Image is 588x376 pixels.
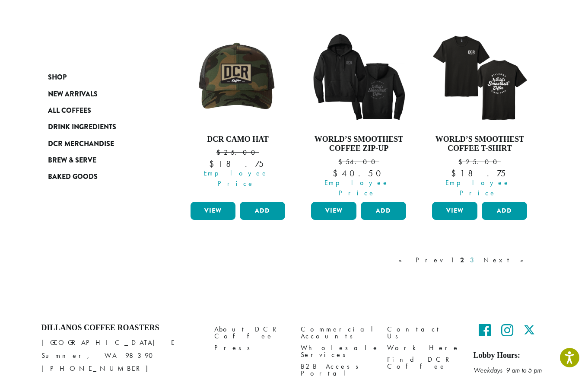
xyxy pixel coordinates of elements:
a: Next » [482,255,531,265]
a: Baked Goods [48,169,152,185]
bdi: 18.75 [451,168,509,179]
span: $ [209,158,218,169]
h5: Lobby Hours: [474,351,547,360]
button: Add [482,202,527,220]
a: 1 [449,255,456,265]
span: $ [451,168,460,179]
span: Employee Price [305,178,408,198]
h4: Dillanos Coffee Roasters [41,323,201,333]
span: Brew & Serve [48,155,96,166]
h4: World’s Smoothest Coffee T-Shirt [430,135,529,153]
span: $ [338,157,346,166]
a: Contact Us [387,323,461,342]
span: Employee Price [185,168,288,189]
a: Work Here [387,342,461,354]
span: Baked Goods [48,172,98,182]
em: Weekdays 9 am to 5 pm [474,366,542,375]
h4: DCR Camo Hat [188,135,288,144]
span: DCR Merchandise [48,139,114,150]
img: WorldsSmoothest_Black_DoubleSidedFullZipHoodie-e1698436536915.png [309,29,408,128]
span: Employee Price [426,178,529,198]
a: View [191,202,236,220]
img: WorldsSmoothest_Black_DoubleSidedTee-e1698440234247.png [430,29,529,128]
span: Drink Ingredients [48,122,116,133]
h4: World’s Smoothest Coffee Zip-Up [309,135,408,153]
bdi: 25.00 [216,148,259,157]
a: Shop [48,69,152,86]
a: DCR Merchandise [48,136,152,152]
a: View [311,202,356,220]
a: Wholesale Services [301,342,374,360]
a: Brew & Serve [48,152,152,169]
span: $ [333,168,342,179]
span: New Arrivals [48,89,98,100]
p: [GEOGRAPHIC_DATA] E Sumner, WA 98390 [PHONE_NUMBER] [41,336,201,375]
a: View [432,202,477,220]
bdi: 54.00 [338,157,379,166]
a: 2 [458,255,466,265]
a: DCR Camo Hat $25.00 Employee Price [188,29,288,198]
button: Add [240,202,285,220]
a: Drink Ingredients [48,119,152,135]
bdi: 40.50 [333,168,385,179]
span: $ [216,148,224,157]
a: « Prev [397,255,446,265]
a: About DCR Coffee [214,323,288,342]
span: Shop [48,72,67,83]
a: 3 [468,255,479,265]
button: Add [361,202,406,220]
a: Find DCR Coffee [387,354,461,372]
a: World’s Smoothest Coffee Zip-Up $54.00 Employee Price [309,29,408,198]
span: All Coffees [48,105,91,116]
a: Commercial Accounts [301,323,374,342]
bdi: 25.00 [458,157,501,166]
bdi: 18.75 [209,158,267,169]
a: World’s Smoothest Coffee T-Shirt $25.00 Employee Price [430,29,529,198]
a: New Arrivals [48,86,152,102]
img: LO3573.01.png [188,29,287,128]
span: $ [458,157,466,166]
a: Press [214,342,288,354]
a: All Coffees [48,102,152,119]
